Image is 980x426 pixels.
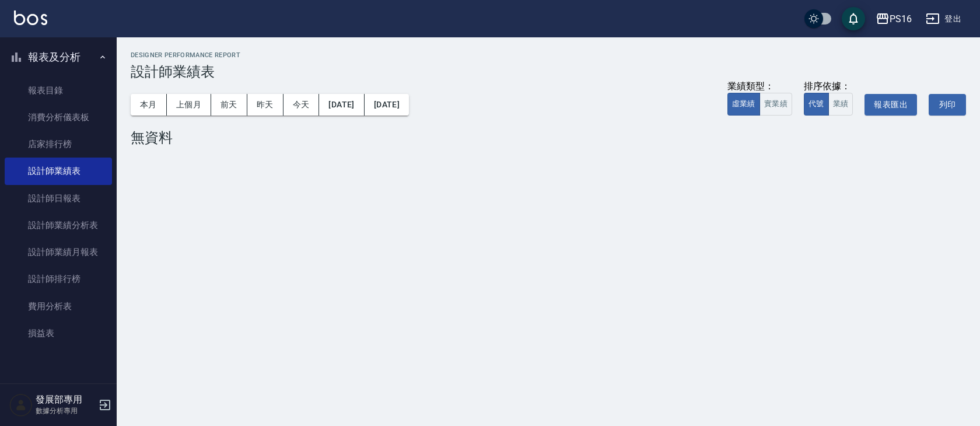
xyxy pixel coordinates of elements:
[871,7,916,31] button: PS16
[5,131,112,158] a: 店家排行榜
[5,239,112,266] a: 設計師業績月報表
[247,94,283,116] button: 昨天
[5,293,112,320] a: 費用分析表
[5,42,112,72] button: 報表及分析
[929,94,966,116] button: 列印
[131,130,966,146] div: 無資料
[5,320,112,347] a: 損益表
[5,104,112,131] a: 消費分析儀表板
[319,94,364,116] button: [DATE]
[5,185,112,212] a: 設計師日報表
[167,94,211,116] button: 上個月
[842,7,865,30] button: save
[5,77,112,104] a: 報表目錄
[890,12,912,26] div: PS16
[36,394,95,406] h5: 發展部專用
[727,93,760,116] button: 虛業績
[131,51,966,59] h2: Designer Performance Report
[727,81,792,93] div: 業績類型：
[828,93,853,116] button: 業績
[921,8,966,30] button: 登出
[804,81,853,93] div: 排序依據：
[131,94,167,116] button: 本月
[283,94,320,116] button: 今天
[804,93,829,116] button: 代號
[131,64,966,80] h3: 設計師業績表
[9,393,33,417] img: Person
[211,94,247,116] button: 前天
[365,94,409,116] button: [DATE]
[14,11,47,25] img: Logo
[759,93,792,116] button: 實業績
[864,94,917,116] button: 報表匯出
[36,406,95,416] p: 數據分析專用
[5,212,112,239] a: 設計師業績分析表
[5,266,112,292] a: 設計師排行榜
[5,158,112,184] a: 設計師業績表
